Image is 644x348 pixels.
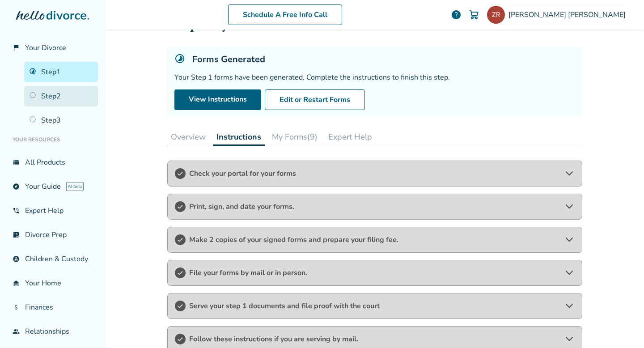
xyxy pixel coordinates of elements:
a: list_alt_checkDivorce Prep [7,225,98,245]
span: Serve your step 1 documents and file proof with the court [189,301,560,311]
button: Overview [167,128,209,146]
span: account_child [13,255,20,263]
img: zrhee@yahoo.com [487,6,505,24]
button: Expert Help [325,128,376,146]
a: flag_2Your Divorce [7,38,98,58]
a: View Instructions [174,89,261,110]
a: help [451,9,462,20]
span: [PERSON_NAME] [PERSON_NAME] [508,10,629,20]
span: Follow these instructions if you are serving by mail. [189,334,560,344]
a: phone_in_talkExpert Help [7,200,98,221]
a: view_listAll Products [7,152,98,173]
span: Your Divorce [25,43,66,53]
button: Edit or Restart Forms [265,89,365,110]
span: list_alt_check [13,231,20,238]
button: My Forms(9) [268,128,321,146]
img: Cart [469,9,479,20]
a: Schedule A Free Info Call [228,4,342,25]
li: Your Resources [7,131,98,149]
span: attach_money [13,304,20,311]
a: account_childChildren & Custody [7,249,98,269]
span: group [13,328,20,335]
span: Print, sign, and date your forms. [189,202,560,212]
span: phone_in_talk [13,207,20,214]
iframe: Chat Widget [599,305,644,348]
span: explore [13,183,20,190]
span: flag_2 [13,44,20,51]
span: Make 2 copies of your signed forms and prepare your filing fee. [189,235,560,245]
a: Step2 [24,86,98,106]
a: Step1 [24,62,98,82]
span: view_list [13,159,20,166]
h5: Forms Generated [192,53,265,65]
a: garage_homeYour Home [7,273,98,293]
span: garage_home [13,280,20,287]
span: Check your portal for your forms [189,169,560,178]
span: AI beta [66,182,84,191]
button: Instructions [213,128,265,146]
a: attach_moneyFinances [7,297,98,318]
a: groupRelationships [7,321,98,342]
span: File your forms by mail or in person. [189,268,560,278]
a: exploreYour GuideAI beta [7,176,98,197]
div: Your Step 1 forms have been generated. Complete the instructions to finish this step. [174,72,575,82]
a: Step3 [24,110,98,131]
